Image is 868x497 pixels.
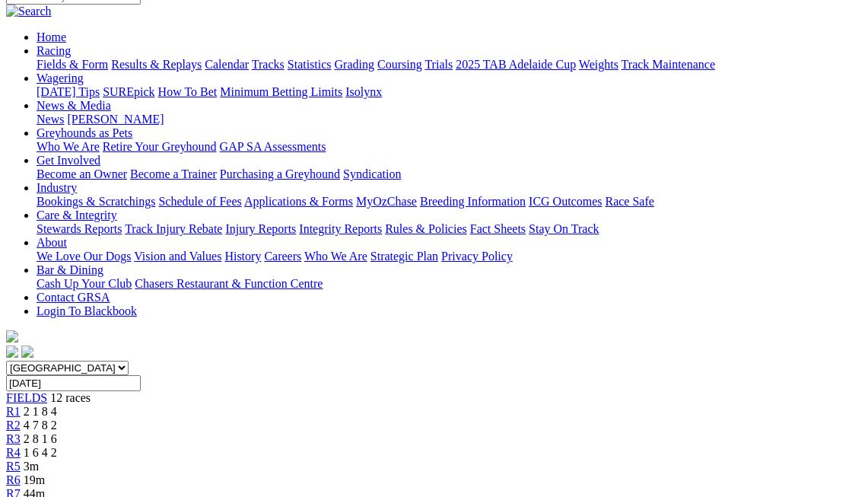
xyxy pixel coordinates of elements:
a: R2 [6,419,21,432]
a: R3 [6,432,21,445]
a: Grading [335,58,374,71]
a: GAP SA Assessments [220,140,326,153]
a: Coursing [377,58,422,71]
div: Get Involved [37,167,862,181]
img: twitter.svg [21,346,33,358]
a: Integrity Reports [299,222,382,235]
a: We Love Our Dogs [37,250,131,263]
span: 4 7 8 2 [24,419,57,432]
a: Racing [37,44,71,57]
a: Login To Blackbook [37,304,137,317]
a: News & Media [37,99,111,112]
a: Stewards Reports [37,222,122,235]
a: Contact GRSA [37,291,110,304]
a: Become a Trainer [130,167,217,180]
a: Track Injury Rebate [125,222,222,235]
div: Greyhounds as Pets [37,140,862,154]
a: SUREpick [103,85,154,98]
a: ICG Outcomes [529,195,602,208]
a: Industry [37,181,77,194]
span: 3m [24,460,39,473]
div: Wagering [37,85,862,99]
a: Retire Your Greyhound [103,140,217,153]
a: Who We Are [37,140,100,153]
a: Fields & Form [37,58,108,71]
a: Rules & Policies [385,222,467,235]
div: Care & Integrity [37,222,862,236]
a: R6 [6,473,21,486]
a: Weights [579,58,618,71]
a: FIELDS [6,391,47,404]
a: Minimum Betting Limits [220,85,342,98]
a: Vision and Values [134,250,221,263]
a: Track Maintenance [622,58,715,71]
span: 2 1 8 4 [24,405,57,418]
img: facebook.svg [6,346,18,358]
a: Get Involved [37,154,100,167]
a: Syndication [343,167,401,180]
a: [PERSON_NAME] [67,113,164,126]
a: Isolynx [345,85,382,98]
span: 19m [24,473,45,486]
a: Results & Replays [111,58,202,71]
a: Chasers Restaurant & Function Centre [135,277,323,290]
span: 12 races [50,391,91,404]
a: About [37,236,67,249]
a: Privacy Policy [441,250,513,263]
span: 2 8 1 6 [24,432,57,445]
img: Search [6,5,52,18]
a: History [224,250,261,263]
a: Wagering [37,72,84,84]
a: R1 [6,405,21,418]
img: logo-grsa-white.png [6,330,18,342]
a: Purchasing a Greyhound [220,167,340,180]
a: Home [37,30,66,43]
a: Trials [424,58,453,71]
a: Applications & Forms [244,195,353,208]
a: Care & Integrity [37,209,117,221]
a: MyOzChase [356,195,417,208]
a: Become an Owner [37,167,127,180]
a: Bookings & Scratchings [37,195,155,208]
a: Fact Sheets [470,222,526,235]
a: R5 [6,460,21,473]
a: R4 [6,446,21,459]
a: Careers [264,250,301,263]
a: [DATE] Tips [37,85,100,98]
a: Cash Up Your Club [37,277,132,290]
a: Stay On Track [529,222,599,235]
a: Race Safe [605,195,653,208]
a: Breeding Information [420,195,526,208]
a: Who We Are [304,250,367,263]
a: Schedule of Fees [158,195,241,208]
a: News [37,113,64,126]
a: Calendar [205,58,249,71]
div: Bar & Dining [37,277,862,291]
div: About [37,250,862,263]
a: Injury Reports [225,222,296,235]
a: How To Bet [158,85,218,98]
input: Select date [6,375,141,391]
a: Greyhounds as Pets [37,126,132,139]
div: Industry [37,195,862,209]
div: Racing [37,58,862,72]
a: Strategic Plan [370,250,438,263]
a: Statistics [288,58,332,71]
span: 1 6 4 2 [24,446,57,459]
a: Bar & Dining [37,263,103,276]
div: News & Media [37,113,862,126]
a: Tracks [252,58,285,71]
a: 2025 TAB Adelaide Cup [456,58,576,71]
